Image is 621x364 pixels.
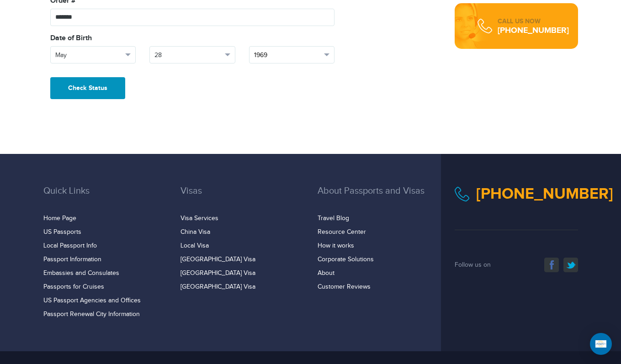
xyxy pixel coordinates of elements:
[318,283,371,290] a: Customer Reviews
[43,297,141,304] a: US Passport Agencies and Offices
[50,77,125,99] button: Check Status
[180,242,209,249] a: Local Visa
[180,186,304,210] h3: Visas
[318,242,354,249] a: How it works
[50,33,92,44] label: Date of Birth
[154,51,222,60] span: 28
[43,283,104,290] a: Passports for Cruises
[43,186,167,210] h3: Quick Links
[55,51,123,60] span: May
[476,185,613,203] a: [PHONE_NUMBER]
[254,51,322,60] span: 1969
[180,228,210,236] a: China Visa
[318,186,441,210] h3: About Passports and Visas
[149,46,235,63] button: 28
[43,269,119,277] a: Embassies and Consulates
[43,311,140,318] a: Passport Renewal City Information
[544,258,559,272] a: facebook
[318,215,349,222] a: Travel Blog
[43,228,81,236] a: US Passports
[498,17,569,26] div: CALL US NOW
[43,256,101,263] a: Passport Information
[498,26,569,35] div: [PHONE_NUMBER]
[249,46,335,63] button: 1969
[43,242,97,249] a: Local Passport Info
[180,215,218,222] a: Visa Services
[590,333,612,355] div: Open Intercom Messenger
[180,269,255,277] a: [GEOGRAPHIC_DATA] Visa
[318,269,334,277] a: About
[180,283,255,290] a: [GEOGRAPHIC_DATA] Visa
[455,261,491,269] span: Follow us on
[563,258,578,272] a: twitter
[43,215,76,222] a: Home Page
[50,46,136,63] button: May
[318,228,366,236] a: Resource Center
[318,256,374,263] a: Corporate Solutions
[180,256,255,263] a: [GEOGRAPHIC_DATA] Visa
